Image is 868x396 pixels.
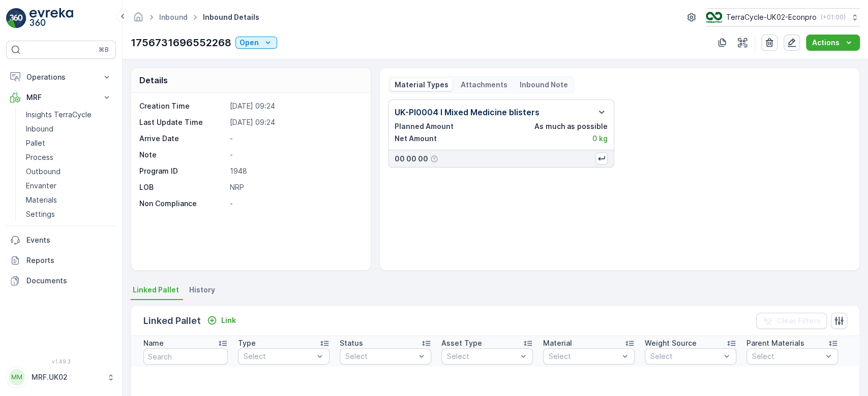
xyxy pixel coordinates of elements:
span: History [189,285,215,295]
p: Asset Type [441,338,482,348]
p: [DATE] 09:24 [230,101,360,111]
a: Settings [22,207,116,221]
span: Inbound Details [201,12,261,22]
p: NRP [230,182,360,192]
p: 1756731696552268 [131,35,231,50]
a: Pallet [22,136,116,150]
span: Linked Pallet [133,285,179,295]
p: ⌘B [99,46,109,54]
a: Inbound [22,122,116,136]
p: Details [139,74,168,86]
p: LOB [139,182,226,192]
button: Open [235,37,277,49]
p: Linked Pallet [143,314,201,328]
p: Non Compliance [139,199,226,209]
img: logo_light-DOdMpM7g.png [29,8,73,28]
p: Weight Source [645,338,697,348]
p: ( +01:00 ) [821,13,846,21]
p: 0 kg [592,134,608,144]
a: Process [22,150,116,164]
p: Pallet [26,138,45,148]
p: - [230,150,360,160]
p: Type [238,338,256,348]
p: MRF [26,92,96,103]
img: terracycle_logo_wKaHoWT.png [706,12,722,23]
p: Events [26,235,112,245]
a: Homepage [133,15,144,24]
p: Actions [812,38,840,48]
span: v 1.49.3 [6,358,116,365]
div: Help Tooltip Icon [430,155,438,163]
p: 00 00 00 [395,154,428,164]
p: Parent Materials [746,338,804,348]
p: Process [26,152,53,162]
p: Select [447,351,517,361]
p: MRF.UK02 [32,372,102,382]
p: Select [345,351,415,361]
button: Actions [806,35,860,51]
p: TerraCycle-UK02-Econpro [726,12,817,22]
p: Note [139,150,226,160]
p: Program ID [139,166,226,176]
p: Select [650,351,721,361]
p: Outbound [26,167,61,177]
p: Reports [26,255,112,266]
p: Status [340,338,363,348]
a: Reports [6,250,116,271]
img: logo [6,8,26,28]
p: 1948 [230,166,360,176]
p: Arrive Date [139,134,226,144]
a: Materials [22,193,116,207]
p: Select [244,351,314,361]
p: - [230,134,360,144]
a: Inbound [159,13,188,21]
div: MM [9,369,25,385]
p: - [230,199,360,209]
a: Insights TerraCycle [22,108,116,122]
p: Materials [26,195,57,205]
p: Settings [26,209,55,219]
p: Name [143,338,164,348]
p: Attachments [461,80,507,90]
p: Operations [26,72,96,82]
button: MRF [6,87,116,108]
button: TerraCycle-UK02-Econpro(+01:00) [706,8,860,26]
p: As much as possible [534,121,608,131]
p: Net Amount [395,134,437,144]
input: Search [143,348,228,365]
p: Planned Amount [395,121,454,131]
a: Outbound [22,164,116,179]
p: Link [221,315,236,325]
a: Events [6,230,116,250]
a: Envanter [22,179,116,193]
a: Documents [6,271,116,291]
p: Clear Filters [776,316,821,326]
button: Clear Filters [756,313,827,329]
p: Envanter [26,181,56,191]
p: Last Update Time [139,117,226,127]
p: Insights TerraCycle [26,110,92,120]
p: UK-PI0004 I Mixed Medicine blisters [395,106,540,118]
p: Documents [26,276,112,286]
button: MMMRF.UK02 [6,367,116,388]
p: Creation Time [139,101,226,111]
button: Operations [6,67,116,87]
p: [DATE] 09:24 [230,117,360,127]
p: Select [752,351,822,361]
button: Link [203,314,240,326]
p: Inbound Note [520,80,568,90]
p: Select [549,351,619,361]
p: Material Types [395,80,448,90]
p: Open [240,38,259,48]
p: Inbound [26,124,53,134]
p: Material [543,338,572,348]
